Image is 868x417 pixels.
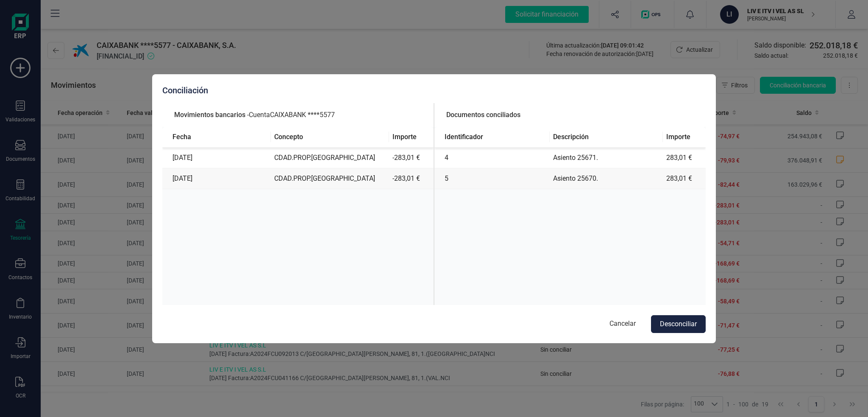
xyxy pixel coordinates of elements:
[389,168,434,189] td: -283,01 €
[651,315,706,333] button: Desconciliar
[663,168,706,189] td: 283,01 €
[389,148,434,168] td: -283,01 €
[663,148,706,168] td: 283,01 €
[550,168,663,189] td: Asiento 25670.
[271,127,389,148] th: Concepto
[550,148,663,168] td: Asiento 25671.
[434,168,550,189] td: 5
[271,148,389,168] td: CDAD.PROP.[GEOGRAPHIC_DATA]
[601,315,644,333] button: Cancelar
[162,84,706,96] div: Conciliación
[389,127,434,148] th: Importe
[271,168,389,189] td: CDAD.PROP.[GEOGRAPHIC_DATA]
[434,127,550,148] th: Identificador
[550,127,663,148] th: Descripción
[663,127,706,148] th: Importe
[434,148,550,168] td: 4
[162,168,271,189] td: [DATE]
[162,148,271,168] td: [DATE]
[446,110,520,120] span: Documentos conciliados
[174,110,245,120] span: Movimientos bancarios
[247,110,335,120] span: - Cuenta CAIXABANK ****5577
[162,127,271,148] th: Fecha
